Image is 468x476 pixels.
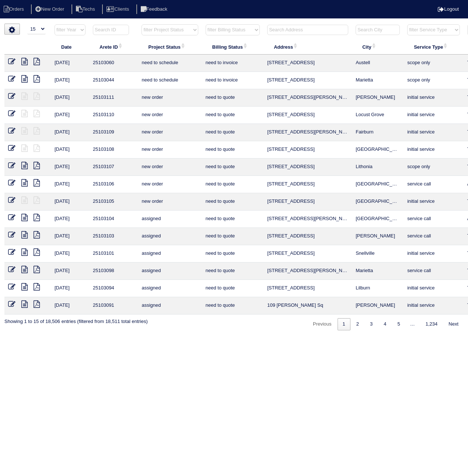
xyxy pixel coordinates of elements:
td: scope only [404,72,463,89]
td: need to quote [202,107,263,124]
td: initial service [404,141,463,159]
a: 5 [392,318,405,330]
div: Showing 1 to 15 of 18,506 entries (filtered from 18,511 total entries) [4,315,148,325]
td: [DATE] [51,228,89,245]
td: [STREET_ADDRESS] [263,280,352,297]
td: initial service [404,193,463,211]
a: 3 [365,318,378,330]
td: need to quote [202,141,263,159]
td: 25103101 [89,245,138,263]
td: service call [404,228,463,245]
td: 25103106 [89,176,138,193]
td: new order [138,176,202,193]
li: Feedback [136,4,173,14]
td: initial service [404,107,463,124]
td: [PERSON_NAME] [352,297,404,315]
td: 25103060 [89,55,138,72]
td: 25103104 [89,211,138,228]
td: Snellville [352,245,404,263]
td: need to invoice [202,72,263,89]
th: Date [51,39,89,55]
a: Techs [71,6,101,12]
td: need to quote [202,228,263,245]
td: [DATE] [51,124,89,141]
td: [DATE] [51,159,89,176]
td: service call [404,176,463,193]
th: Arete ID: activate to sort column ascending [89,39,138,55]
td: assigned [138,211,202,228]
th: Service Type: activate to sort column ascending [404,39,463,55]
td: [PERSON_NAME] [352,89,404,107]
td: need to quote [202,297,263,315]
td: need to quote [202,263,263,280]
td: initial service [404,89,463,107]
td: Lilburn [352,280,404,297]
li: Techs [71,4,101,14]
td: assigned [138,263,202,280]
input: Search Address [267,25,348,35]
td: [STREET_ADDRESS] [263,193,352,211]
td: [DATE] [51,107,89,124]
td: [STREET_ADDRESS] [263,245,352,263]
a: Previous [308,318,337,330]
td: new order [138,124,202,141]
td: [STREET_ADDRESS][PERSON_NAME] [263,263,352,280]
td: 25103111 [89,89,138,107]
td: need to quote [202,124,263,141]
td: Austell [352,55,404,72]
td: initial service [404,280,463,297]
td: initial service [404,124,463,141]
td: assigned [138,228,202,245]
td: need to quote [202,89,263,107]
td: [DATE] [51,55,89,72]
li: Clients [102,4,135,14]
td: 109 [PERSON_NAME] Sq [263,297,352,315]
td: initial service [404,297,463,315]
td: [STREET_ADDRESS] [263,107,352,124]
td: Marietta [352,72,404,89]
td: [DATE] [51,211,89,228]
td: [GEOGRAPHIC_DATA] [352,141,404,159]
td: [PERSON_NAME] [352,228,404,245]
td: need to schedule [138,72,202,89]
td: [DATE] [51,245,89,263]
a: New Order [31,6,70,12]
td: 25103107 [89,159,138,176]
td: need to quote [202,280,263,297]
td: 25103103 [89,228,138,245]
td: service call [404,263,463,280]
td: need to quote [202,211,263,228]
td: need to quote [202,159,263,176]
td: need to quote [202,193,263,211]
td: need to quote [202,176,263,193]
td: assigned [138,297,202,315]
td: [STREET_ADDRESS][PERSON_NAME] [263,89,352,107]
td: assigned [138,280,202,297]
td: service call [404,211,463,228]
li: New Order [31,4,70,14]
td: [STREET_ADDRESS] [263,176,352,193]
td: Locust Grove [352,107,404,124]
td: [STREET_ADDRESS] [263,141,352,159]
td: [STREET_ADDRESS] [263,159,352,176]
td: new order [138,107,202,124]
td: [STREET_ADDRESS][PERSON_NAME] [263,124,352,141]
td: 25103110 [89,107,138,124]
td: [DATE] [51,297,89,315]
td: Marietta [352,263,404,280]
a: Next [443,318,464,330]
td: [DATE] [51,280,89,297]
td: 25103109 [89,124,138,141]
td: [GEOGRAPHIC_DATA] [352,211,404,228]
td: [STREET_ADDRESS] [263,228,352,245]
input: Search ID [93,25,129,35]
td: 25103094 [89,280,138,297]
td: [GEOGRAPHIC_DATA] [352,193,404,211]
td: [STREET_ADDRESS] [263,55,352,72]
td: [DATE] [51,193,89,211]
a: 1 [338,318,350,330]
td: [DATE] [51,89,89,107]
td: 25103105 [89,193,138,211]
td: new order [138,89,202,107]
td: 25103108 [89,141,138,159]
